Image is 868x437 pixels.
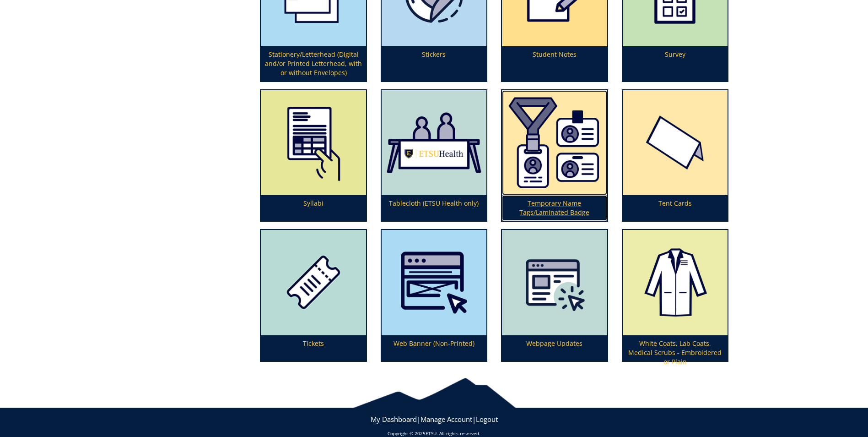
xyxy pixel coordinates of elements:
[623,230,728,361] a: White Coats, Lab Coats, Medical Scrubs - Embroidered or Plain
[623,230,728,335] img: white-coats-59494ae0f124e6.28169724.png
[382,90,486,221] a: Tablecloth (ETSU Health only)
[421,415,472,424] a: Manage Account
[261,230,366,361] a: Tickets
[623,335,728,361] p: White Coats, Lab Coats, Medical Scrubs - Embroidered or Plain
[623,195,728,221] p: Tent Cards
[502,46,607,81] p: Student Notes
[261,335,366,361] p: Tickets
[261,46,366,81] p: Stationery/Letterhead (Digital and/or Printed Letterhead, with or without Envelopes)
[623,46,728,81] p: Survey
[382,230,486,361] a: Web Banner (Non-Printed)
[502,195,607,221] p: Temporary Name Tags/Laminated Badge
[476,415,498,424] a: Logout
[382,335,486,361] p: Web Banner (Non-Printed)
[502,230,607,335] img: virtual%20recruitment%20website%20work-62ec1ca6e85fd8.50011709.png
[623,90,728,195] img: tent-cards-59494cb190bfa6.98199128.png
[261,230,366,335] img: tickets-5a01211e296ef7.38120798.png
[382,90,486,195] img: tablecloth-63ce89ec045952.52600954.png
[261,90,366,221] a: Syllabi
[382,230,486,335] img: webbanner-5a663ea37c1eb8.63855774.png
[502,230,607,361] a: Webpage Updates
[382,195,486,221] p: Tablecloth (ETSU Health only)
[382,46,486,81] p: Stickers
[502,90,607,221] a: Temporary Name Tags/Laminated Badge
[502,90,607,195] img: badges%20and%20temporary%20name%20tags-663cda1b18b768.63062597.png
[261,90,366,195] img: handouts-syllabi-5a8addbf0cec46.21078663.png
[502,335,607,361] p: Webpage Updates
[261,195,366,221] p: Syllabi
[371,415,417,424] a: My Dashboard
[426,430,437,437] a: ETSU
[623,90,728,221] a: Tent Cards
